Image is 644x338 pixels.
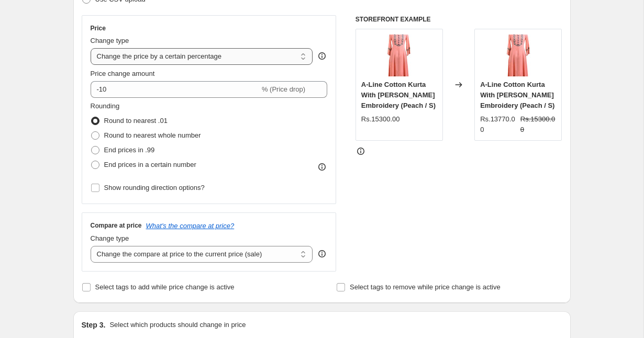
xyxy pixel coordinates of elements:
div: help [317,249,327,259]
h2: Step 3. [82,320,106,330]
span: % (Price drop) [262,85,305,93]
img: 4D-FRONT_80x.jpg [378,35,420,76]
h3: Price [91,24,106,32]
span: Price change amount [91,70,155,77]
input: -15 [91,81,260,98]
span: Show rounding direction options? [104,184,205,191]
p: Select which products should change in price [109,320,246,330]
span: End prices in a certain number [104,161,196,168]
img: 4D-FRONT_80x.jpg [497,35,539,76]
span: Rs.15300.00 [520,115,556,133]
span: Rounding [91,102,120,110]
button: What's the compare at price? [146,222,235,230]
h6: STOREFRONT EXAMPLE [356,15,562,24]
h3: Compare at price [91,221,142,230]
span: Select tags to remove while price change is active [350,283,501,291]
div: help [317,51,327,61]
span: A-Line Cotton Kurta With [PERSON_NAME] Embroidery (Peach / S) [480,81,554,109]
span: Select tags to add while price change is active [95,283,235,291]
span: Round to nearest .01 [104,117,168,125]
span: Rs.13770.00 [480,115,515,133]
span: Round to nearest whole number [104,131,201,139]
span: End prices in .99 [104,146,155,154]
span: A-Line Cotton Kurta With [PERSON_NAME] Embroidery (Peach / S) [361,81,436,109]
span: Change type [91,234,129,242]
span: Rs.15300.00 [361,115,400,123]
span: Change type [91,37,129,44]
